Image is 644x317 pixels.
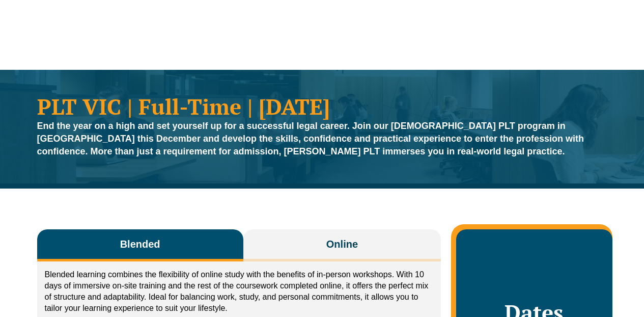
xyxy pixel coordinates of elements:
h1: PLT VIC | Full-Time | [DATE] [37,95,607,117]
strong: End the year on a high and set yourself up for a successful legal career. Join our [DEMOGRAPHIC_D... [37,121,584,156]
p: Blended learning combines the flexibility of online study with the benefits of in-person workshop... [45,269,434,314]
span: Online [326,237,358,251]
span: Blended [120,237,160,251]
